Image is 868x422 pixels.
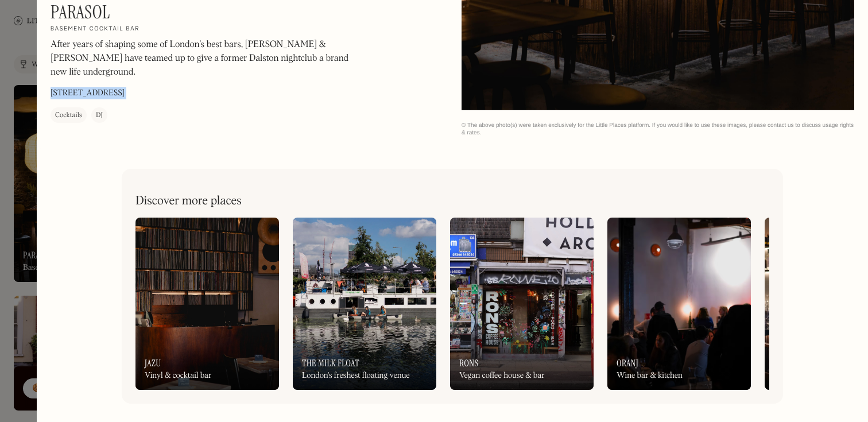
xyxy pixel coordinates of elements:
p: [STREET_ADDRESS] [51,87,125,99]
div: Wine bar & kitchen [617,371,683,381]
h2: Discover more places [135,194,242,208]
a: OranjWine bar & kitchen [607,218,751,390]
h3: Jazu [145,358,161,369]
h2: Basement cocktail bar [51,25,139,33]
div: Vegan coffee house & bar [459,371,545,381]
a: The Milk FloatLondon's freshest floating venue [293,218,436,390]
div: © The above photo(s) were taken exclusively for the Little Places platform. If you would like to ... [462,122,854,137]
div: London's freshest floating venue [302,371,410,381]
h3: Rons [459,358,479,369]
h3: The Milk Float [302,358,359,369]
h3: Oranj [617,358,638,369]
div: Cocktails [55,110,82,121]
h1: Parasol [51,1,110,23]
div: DJ [96,110,103,121]
a: RonsVegan coffee house & bar [450,218,594,390]
a: JazuVinyl & cocktail bar [135,218,279,390]
div: Vinyl & cocktail bar [145,371,212,381]
p: After years of shaping some of London’s best bars, [PERSON_NAME] & [PERSON_NAME] have teamed up t... [51,38,361,79]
